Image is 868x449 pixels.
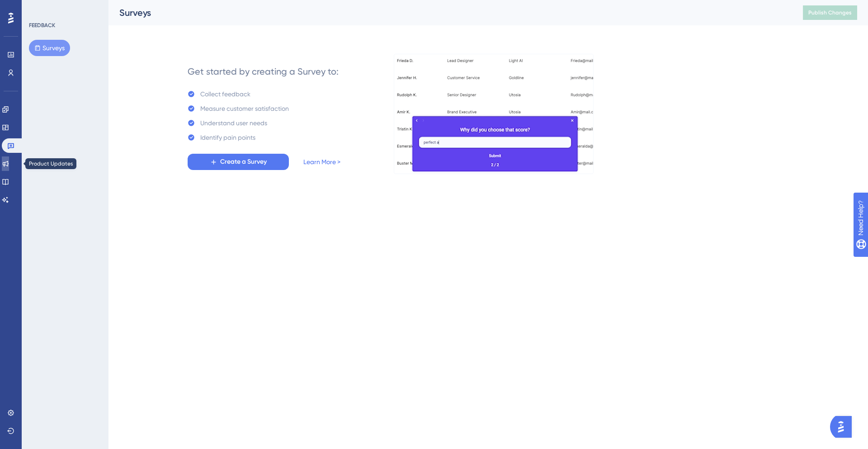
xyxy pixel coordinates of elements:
[200,132,255,143] div: Identify pain points
[29,22,55,29] div: FEEDBACK
[394,54,594,174] img: b81bf5b5c10d0e3e90f664060979471a.gif
[200,118,267,128] div: Understand user needs
[119,6,780,19] div: Surveys
[200,103,289,114] div: Measure customer satisfaction
[220,156,267,167] span: Create a Survey
[29,40,70,56] button: Surveys
[808,9,852,16] span: Publish Changes
[830,413,857,440] iframe: UserGuiding AI Assistant Launcher
[303,156,340,167] a: Learn More >
[200,89,250,99] div: Collect feedback
[188,154,289,170] button: Create a Survey
[188,65,339,78] div: Get started by creating a Survey to:
[803,5,857,20] button: Publish Changes
[21,2,57,13] span: Need Help?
